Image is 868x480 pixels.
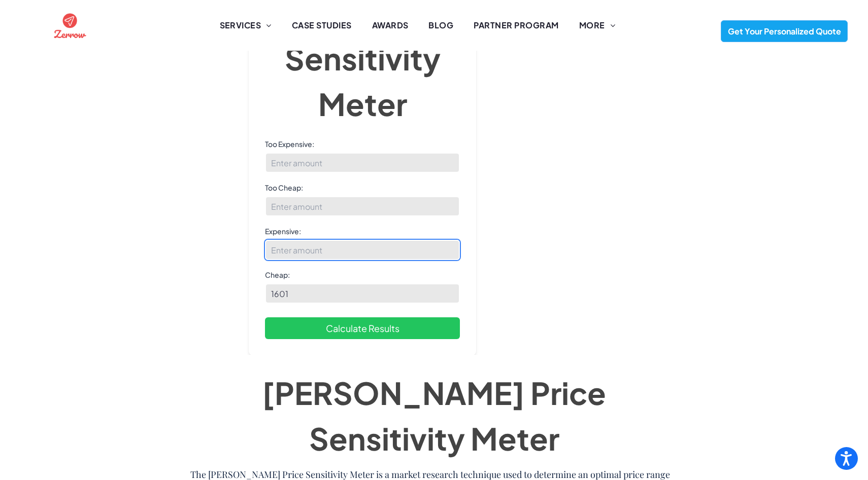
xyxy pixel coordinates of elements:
[463,19,569,31] a: PARTNER PROGRAM
[265,317,460,339] button: Calculate Results
[265,283,460,304] input: Enter amount
[721,20,848,42] a: Get Your Personalized Quote
[265,270,460,280] label: Cheap:
[265,240,460,260] input: Enter amount
[265,153,460,173] input: Enter amount
[265,182,460,193] label: Too Cheap:
[52,8,88,44] img: the logo for zernow is a red circle with an airplane in it .
[265,196,460,216] input: Enter amount
[262,374,606,457] span: [PERSON_NAME] Price Sensitivity Meter
[418,19,463,31] a: BLOG
[210,19,282,31] a: SERVICES
[265,226,460,236] label: Expensive:
[265,139,460,149] label: Too Expensive:
[724,21,845,42] span: Get Your Personalized Quote
[362,19,419,31] a: AWARDS
[282,19,362,31] a: CASE STUDIES
[569,19,625,31] a: MORE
